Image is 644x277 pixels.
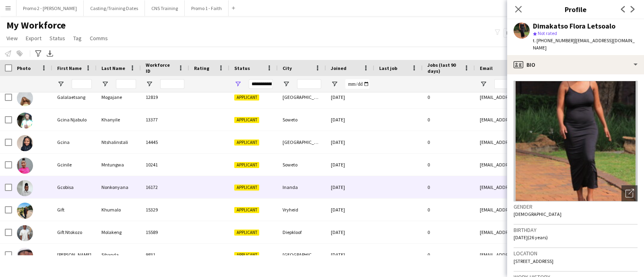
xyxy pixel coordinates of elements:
div: [DATE] [326,176,374,198]
div: [GEOGRAPHIC_DATA] [278,86,326,108]
button: Open Filter Menu [331,80,338,88]
div: [DATE] [326,154,374,176]
div: [EMAIL_ADDRESS][DOMAIN_NAME] [475,176,636,198]
h3: Location [514,250,638,257]
a: Status [46,33,68,43]
div: 0 [423,109,475,131]
span: [DATE] (26 years) [514,234,548,240]
a: View [3,33,21,43]
div: Diepkloof [278,221,326,243]
span: Applicant [234,94,259,101]
div: [DATE] [326,131,374,153]
span: Status [234,65,250,71]
div: Mntungwa [97,154,141,176]
a: Tag [70,33,85,43]
div: Soweto [278,109,326,131]
button: Casting/Training Dates [84,0,145,16]
div: 13377 [141,109,189,131]
div: [DATE] [326,86,374,108]
button: Open Filter Menu [283,80,290,88]
div: [PERSON_NAME] [52,244,97,266]
div: Galalaetsang [52,86,97,108]
div: 0 [423,176,475,198]
h3: Gender [514,203,638,210]
div: Gcinile [52,154,97,176]
span: Applicant [234,252,259,258]
img: Galalaetsang Mogajane [17,90,33,106]
img: Gcobisa Nonkonyana [17,180,33,196]
div: Gcobisa [52,176,97,198]
div: Open photos pop-in [621,185,638,201]
span: Status [50,35,65,42]
span: Tag [73,35,82,42]
div: [DATE] [326,244,374,266]
span: My Workforce [6,19,66,31]
button: Open Filter Menu [101,80,109,88]
div: Gift Ntokozo [52,221,97,243]
span: Applicant [234,185,259,191]
img: Gift Ntokozo Molakeng [17,225,33,241]
button: Everyone11,285 [504,28,546,38]
div: [EMAIL_ADDRESS][DOMAIN_NAME] [475,244,636,266]
img: Gcina Njabulo Khanyile [17,113,33,129]
div: 10241 [141,154,189,176]
div: 0 [423,244,475,266]
h3: Profile [507,4,644,14]
span: Last Name [101,65,125,71]
div: Gcina Njabulo [52,109,97,131]
div: [EMAIL_ADDRESS][DOMAIN_NAME] [475,199,636,221]
span: | [EMAIL_ADDRESS][DOMAIN_NAME] [533,37,635,51]
div: 15329 [141,199,189,221]
div: Sibanda [97,244,141,266]
span: Applicant [234,140,259,146]
input: First Name Filter Input [72,79,92,89]
app-action-btn: Advanced filters [33,49,43,58]
div: [EMAIL_ADDRESS][DOMAIN_NAME] [475,221,636,243]
div: [DATE] [326,199,374,221]
div: 0 [423,199,475,221]
span: Applicant [234,117,259,123]
button: Promo 1 - Faith [185,0,229,16]
button: Open Filter Menu [234,80,242,88]
div: [GEOGRAPHIC_DATA] [278,131,326,153]
button: Open Filter Menu [480,80,487,88]
div: 15589 [141,221,189,243]
button: Promo 2 - [PERSON_NAME] [17,0,84,16]
span: Workforce ID [146,62,175,74]
span: Joined [331,65,347,71]
div: 0 [423,221,475,243]
div: Gift [52,199,97,221]
div: [EMAIL_ADDRESS][DOMAIN_NAME] [475,131,636,153]
div: [EMAIL_ADDRESS][DOMAIN_NAME] [475,154,636,176]
div: Nonkonyana [97,176,141,198]
div: Vryheid [278,199,326,221]
button: CNS Training [145,0,185,16]
div: 0 [423,154,475,176]
input: Joined Filter Input [345,79,369,89]
div: 0 [423,86,475,108]
div: 0 [423,131,475,153]
div: 16172 [141,176,189,198]
div: Khumalo [97,199,141,221]
div: [EMAIL_ADDRESS][DOMAIN_NAME] [475,109,636,131]
input: Workforce ID Filter Input [160,79,184,89]
button: Open Filter Menu [57,80,64,88]
img: Gcina Ntshalinstali [17,135,33,151]
span: Comms [90,35,108,42]
img: Gcinile Mntungwa [17,158,33,174]
h3: Birthday [514,226,638,234]
span: [STREET_ADDRESS] [514,258,553,264]
div: [DATE] [326,109,374,131]
div: Soweto [278,154,326,176]
div: Inanda [278,176,326,198]
div: [DATE] [326,221,374,243]
span: View [6,35,18,42]
div: Dimakatso Flora Letsoalo [533,23,615,30]
img: Gladys Gugulethu Sibanda [17,248,33,264]
span: Not rated [538,30,557,36]
button: Open Filter Menu [146,80,153,88]
div: Bio [507,55,644,74]
span: Applicant [234,207,259,213]
span: t. [PHONE_NUMBER] [533,37,575,43]
div: Gcina [52,131,97,153]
